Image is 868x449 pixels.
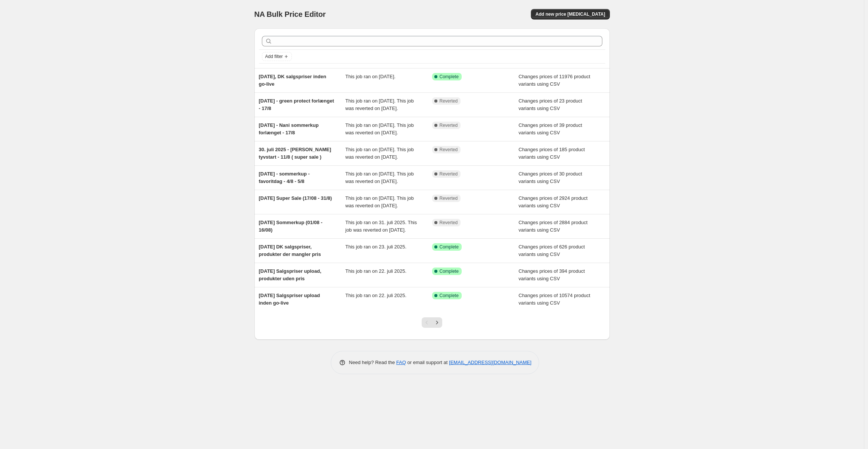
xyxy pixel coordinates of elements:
[440,147,458,153] span: Reverted
[259,195,332,201] span: [DATE] Super Sale (17/08 - 31/8)
[345,220,417,233] span: This job ran on 31. juli 2025. This job was reverted on [DATE].
[349,360,397,365] span: Need help? Read the
[259,122,319,135] span: [DATE] - Nani sommerkup forlænget - 17/8
[345,122,414,135] span: This job ran on [DATE]. This job was reverted on [DATE].
[259,171,310,184] span: [DATE] - sommerkup - favoritdag - 4/8 - 5/8
[265,54,283,59] span: Add filter
[396,360,406,365] a: FAQ
[440,195,458,201] span: Reverted
[519,147,585,160] span: Changes prices of 185 product variants using CSV
[519,122,582,135] span: Changes prices of 39 product variants using CSV
[440,122,458,128] span: Reverted
[345,171,414,184] span: This job ran on [DATE]. This job was reverted on [DATE].
[259,98,334,111] span: [DATE] - green protect forlænget - 17/8
[406,360,449,365] span: or email support at
[259,74,326,87] span: [DATE], DK salgspriser inden go-live
[345,268,406,274] span: This job ran on 22. juli 2025.
[531,9,609,19] button: Add new price [MEDICAL_DATA]
[259,147,331,160] span: 30. juli 2025 - [PERSON_NAME] tyvstart - 11/8 ( super sale )
[519,220,587,233] span: Changes prices of 2884 product variants using CSV
[262,52,292,61] button: Add filter
[519,268,585,281] span: Changes prices of 394 product variants using CSV
[440,293,459,299] span: Complete
[345,244,406,250] span: This job ran on 23. juli 2025.
[519,244,585,257] span: Changes prices of 626 product variants using CSV
[519,293,590,306] span: Changes prices of 10574 product variants using CSV
[440,244,459,250] span: Complete
[440,98,458,104] span: Reverted
[440,268,459,274] span: Complete
[449,360,531,365] a: [EMAIL_ADDRESS][DOMAIN_NAME]
[535,11,605,17] span: Add new price [MEDICAL_DATA]
[440,171,458,177] span: Reverted
[259,244,321,257] span: [DATE] DK salgspriser, produkter der mangler pris
[519,171,582,184] span: Changes prices of 30 product variants using CSV
[440,220,458,226] span: Reverted
[254,10,326,18] span: NA Bulk Price Editor
[345,293,406,298] span: This job ran on 22. juli 2025.
[345,98,414,111] span: This job ran on [DATE]. This job was reverted on [DATE].
[259,268,321,281] span: [DATE] Salgspriser upload, produkter uden pris
[519,98,582,111] span: Changes prices of 23 product variants using CSV
[345,147,414,160] span: This job ran on [DATE]. This job was reverted on [DATE].
[440,74,459,80] span: Complete
[259,293,320,306] span: [DATE] Salgspriser upload inden go-live
[422,317,442,328] nav: Pagination
[432,317,442,328] button: Next
[345,195,414,208] span: This job ran on [DATE]. This job was reverted on [DATE].
[519,195,587,208] span: Changes prices of 2924 product variants using CSV
[345,74,395,79] span: This job ran on [DATE].
[259,220,323,233] span: [DATE] Sommerkup (01/08 - 16/08)
[519,74,590,87] span: Changes prices of 11976 product variants using CSV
